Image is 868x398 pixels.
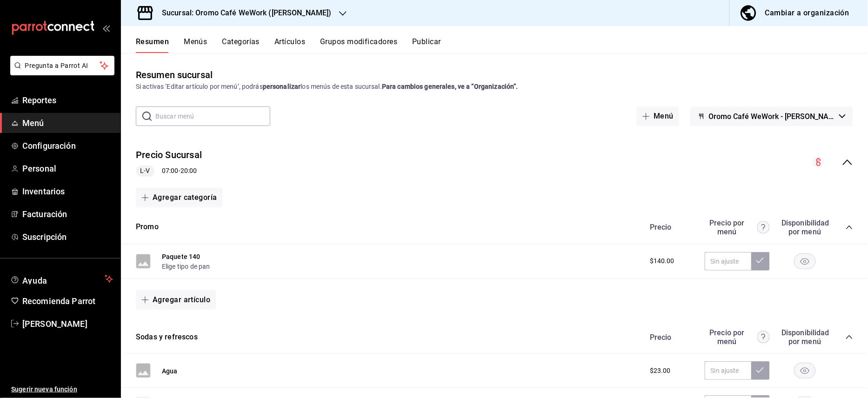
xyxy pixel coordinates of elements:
strong: Para cambios generales, ve a “Organización”. [382,83,518,90]
button: Elige tipo de pan [162,262,210,271]
button: Menú [637,106,679,126]
div: collapse-menu-row [121,141,868,184]
span: Recomienda Parrot [22,295,113,307]
input: Sin ajuste [705,252,751,271]
input: Sin ajuste [705,361,751,380]
span: Menú [22,117,113,129]
button: Categorías [222,37,260,53]
button: open_drawer_menu [102,24,110,32]
span: Ayuda [22,273,101,285]
button: collapse-category-row [846,224,853,231]
div: Precio por menú [705,328,770,346]
button: Pregunta a Parrot AI [10,56,114,75]
span: $140.00 [650,256,674,266]
div: Cambiar a organización [765,7,849,20]
div: navigation tabs [136,37,868,53]
button: Menús [184,37,207,53]
div: Resumen sucursal [136,68,213,82]
a: Pregunta a Parrot AI [7,67,114,77]
button: Oromo Café WeWork - [PERSON_NAME] [690,106,853,126]
span: Configuración [22,139,113,152]
div: Disponibilidad por menú [781,219,828,236]
span: $23.00 [650,366,671,376]
span: Oromo Café WeWork - [PERSON_NAME] [709,112,835,121]
button: Resumen [136,37,169,53]
button: collapse-category-row [846,333,853,341]
span: Inventarios [22,185,113,198]
div: Precio por menú [705,219,770,236]
button: Artículos [274,37,305,53]
input: Buscar menú [155,107,270,126]
div: 07:00 - 20:00 [136,166,202,177]
button: Sodas y refrescos [136,332,198,343]
div: Si activas ‘Editar artículo por menú’, podrás los menús de esta sucursal. [136,82,853,92]
strong: personalizar [263,83,301,90]
span: Sugerir nueva función [11,385,113,394]
button: Precio Sucursal [136,148,202,162]
button: Agua [162,366,178,376]
div: Precio [641,223,700,232]
span: Reportes [22,94,113,106]
button: Grupos modificadores [320,37,397,53]
button: Agregar artículo [136,290,216,310]
button: Agregar categoría [136,188,223,207]
h3: Sucursal: Oromo Café WeWork ([PERSON_NAME]) [154,7,332,19]
button: Promo [136,222,159,232]
span: L-V [136,166,154,176]
span: Personal [22,162,113,175]
div: Precio [641,333,700,342]
span: [PERSON_NAME] [22,318,113,330]
button: Publicar [412,37,441,53]
span: Facturación [22,208,113,220]
div: Disponibilidad por menú [781,328,828,346]
button: Paquete 140 [162,252,200,261]
span: Pregunta a Parrot AI [25,61,100,71]
span: Suscripción [22,231,113,243]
